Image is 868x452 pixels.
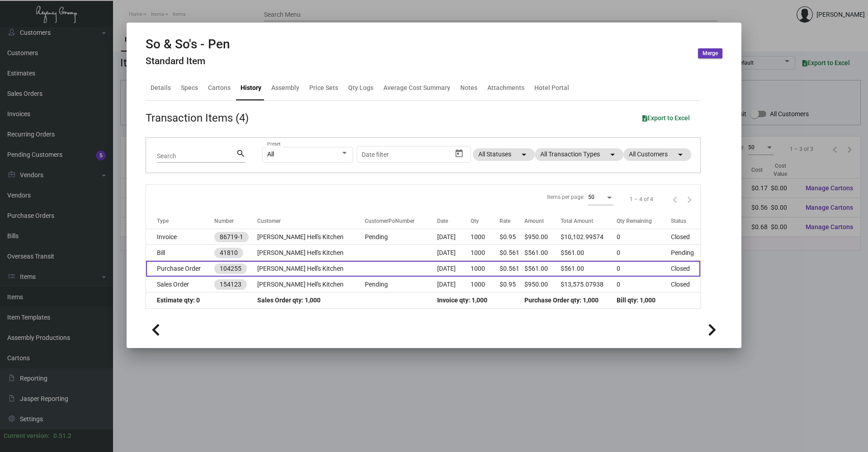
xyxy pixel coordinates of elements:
td: Pending [671,245,700,261]
td: $0.95 [500,277,524,292]
mat-icon: search [236,148,245,159]
div: Qty Remaining [617,217,652,225]
span: All [267,151,274,158]
mat-icon: arrow_drop_down [675,149,686,160]
div: Items per page: [547,193,585,201]
div: Attachments [487,83,524,93]
td: Closed [671,229,700,245]
td: [DATE] [437,229,471,245]
div: Rate [500,217,524,225]
div: Qty [471,217,479,225]
div: Number [214,217,234,225]
td: [DATE] [437,245,471,261]
div: Type [157,217,169,225]
td: $950.00 [524,277,561,292]
mat-icon: arrow_drop_down [519,149,529,160]
div: Average Cost Summary [383,83,450,93]
td: [PERSON_NAME] Hell's Kitchen [257,261,365,277]
td: Sales Order [146,277,214,292]
td: $561.00 [524,245,561,261]
td: 1000 [471,229,500,245]
td: 0 [617,277,671,292]
span: Sales Order qty: 1,000 [257,297,321,304]
td: Closed [671,261,700,277]
span: Purchase Order qty: 1,000 [524,297,599,304]
td: Pending [365,229,437,245]
div: Notes [460,83,477,93]
td: $561.00 [524,261,561,277]
div: Rate [500,217,510,225]
mat-chip: All Statuses [473,148,535,161]
div: Amount [524,217,544,225]
td: [PERSON_NAME] Hell's Kitchen [257,229,365,245]
td: [DATE] [437,261,471,277]
td: $0.95 [500,229,524,245]
div: Type [157,217,214,225]
input: End date [397,151,441,158]
div: Transaction Items (4) [146,110,249,126]
td: 1000 [471,245,500,261]
mat-chip: 154123 [214,279,247,290]
td: $13,575.07938 [561,277,617,292]
div: Number [214,217,257,225]
span: Estimate qty: 0 [157,297,200,304]
span: Invoice qty: 1,000 [437,297,487,304]
div: Current version: [4,431,50,441]
div: Cartons [208,83,231,93]
mat-chip: All Customers [623,148,691,161]
div: Qty [471,217,500,225]
div: Price Sets [309,83,338,93]
mat-chip: 86719-1 [214,232,249,242]
td: $561.00 [561,245,617,261]
div: Date [437,217,471,225]
td: $561.00 [561,261,617,277]
div: Assembly [271,83,299,93]
td: [PERSON_NAME] Hell's Kitchen [257,245,365,261]
button: Export to Excel [635,110,697,126]
span: Export to Excel [642,114,690,122]
td: 0 [617,245,671,261]
div: Customer [257,217,281,225]
td: $950.00 [524,229,561,245]
td: Closed [671,277,700,292]
mat-chip: 104255 [214,264,247,274]
div: CustomerPoNumber [365,217,415,225]
mat-chip: All Transaction Types [535,148,623,161]
input: Start date [362,151,390,158]
td: 0 [617,229,671,245]
div: Total Amount [561,217,617,225]
div: CustomerPoNumber [365,217,437,225]
mat-chip: 41810 [214,248,243,258]
div: History [241,83,261,93]
td: Bill [146,245,214,261]
td: 0 [617,261,671,277]
button: Previous page [668,192,682,207]
button: Next page [682,192,697,207]
div: Hotel Portal [534,83,569,93]
div: 1 – 4 of 4 [630,195,653,203]
td: $0.561 [500,261,524,277]
div: Qty Logs [348,83,373,93]
div: Status [671,217,686,225]
button: Merge [698,48,722,58]
span: Bill qty: 1,000 [617,297,656,304]
span: Merge [703,50,718,57]
mat-icon: arrow_drop_down [607,149,618,160]
td: Pending [365,277,437,292]
mat-select: Items per page: [588,193,613,201]
div: Qty Remaining [617,217,671,225]
button: Open calendar [452,146,467,160]
span: 50 [588,194,594,200]
td: [DATE] [437,277,471,292]
td: [PERSON_NAME] Hell's Kitchen [257,277,365,292]
div: Specs [181,83,198,93]
td: Purchase Order [146,261,214,277]
h2: So & So's - Pen [146,37,230,52]
td: 1000 [471,277,500,292]
div: 0.51.2 [53,431,71,441]
div: Date [437,217,448,225]
div: Amount [524,217,561,225]
td: $10,102.99574 [561,229,617,245]
h4: Standard Item [146,56,230,67]
div: Customer [257,217,365,225]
